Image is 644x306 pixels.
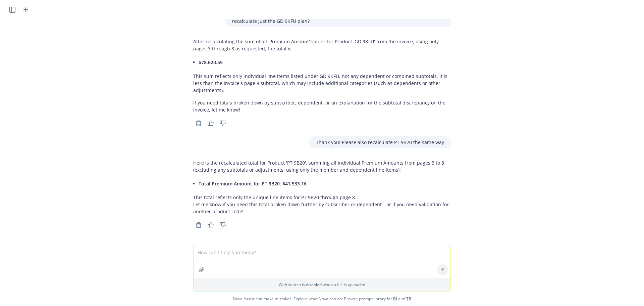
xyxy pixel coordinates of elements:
[217,220,228,230] button: Thumbs down
[193,38,451,52] p: After recalculating the sum of all 'Premium Amount' values for Product 'GD 9KFU' from the invoice...
[406,296,411,302] a: TR
[193,194,451,215] p: This total reflects only the unique line items for PT 9B20 through page 8. Let me know if you nee...
[193,159,451,173] p: Here is the recalculated total for Product 'PT 9B20', summing all individual Premium Amounts from...
[393,296,397,302] a: BI
[282,180,307,187] span: $41,533.16
[193,99,451,113] p: If you need totals broken down by subscriber, dependent, or an explanation for the subtotal discr...
[196,120,202,126] svg: Copy to clipboard
[193,73,451,94] p: This sum reflects only individual line items listed under GD 9KFU, not any dependent or combined ...
[199,59,223,65] span: $78,623.55
[199,180,281,187] span: Total Premium Amount for PT 9B20:
[196,222,202,228] svg: Copy to clipboard
[3,292,641,306] span: Nova Assist can make mistakes. Explore what Nova can do: Browse prompt library for and
[217,119,228,128] button: Thumbs down
[198,282,446,288] p: Web search is disabled when a file is uploaded
[316,139,444,146] p: Thank you! Please also recalculate PT 9B20 the same way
